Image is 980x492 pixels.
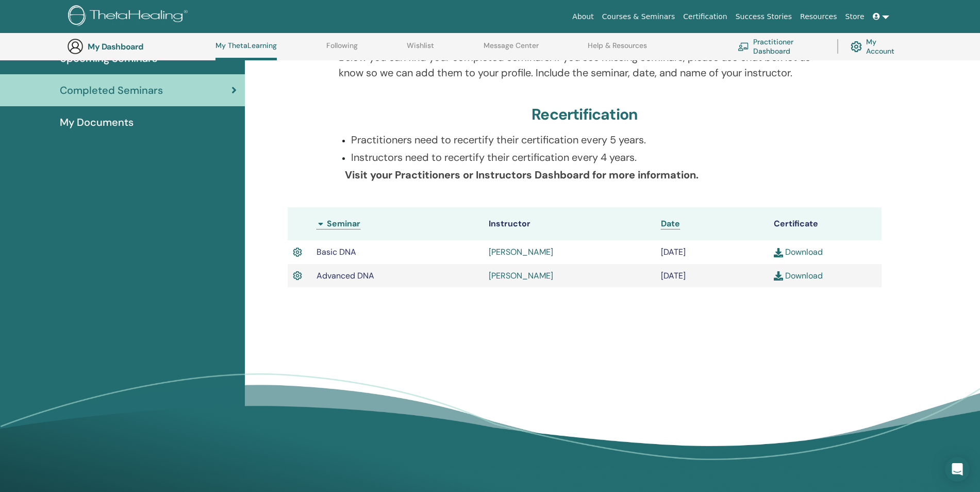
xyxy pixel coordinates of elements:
a: Message Center [484,41,539,58]
a: Wishlist [407,41,434,58]
a: [PERSON_NAME] [489,270,553,281]
a: My Account [851,35,903,58]
a: My ThetaLearning [215,41,277,60]
img: Active Certificate [293,269,302,283]
a: Help & Resources [588,41,647,58]
a: Courses & Seminars [598,7,679,26]
a: Practitioner Dashboard [738,35,825,58]
div: Open Intercom Messenger [945,457,970,482]
th: Certificate [769,207,882,240]
p: Practitioners need to recertify their certification every 5 years. [351,132,831,147]
a: Resources [796,7,841,26]
a: Date [661,218,680,229]
img: download.svg [774,248,783,257]
span: Advanced DNA [317,270,374,281]
span: Basic DNA [317,247,356,257]
p: Instructors need to recertify their certification every 4 years. [351,150,831,165]
b: Visit your Practitioners or Instructors Dashboard for more information. [345,168,699,182]
a: Success Stories [732,7,796,26]
a: Following [326,41,358,58]
img: cog.svg [851,39,862,55]
a: Download [774,270,823,281]
img: chalkboard-teacher.svg [738,42,749,51]
a: About [568,7,597,26]
td: [DATE] [656,264,769,288]
td: [DATE] [656,240,769,264]
span: Completed Seminars [60,83,163,98]
span: My Documents [60,114,134,130]
p: Below you can find your completed seminars. If you see missing seminars, please use chat box let ... [339,50,831,80]
span: Date [661,218,680,229]
a: [PERSON_NAME] [489,247,553,257]
img: generic-user-icon.jpg [67,38,84,55]
a: Store [841,7,869,26]
h3: Recertification [531,105,638,124]
img: download.svg [774,271,783,281]
th: Instructor [484,207,656,240]
img: logo.png [68,5,191,28]
img: Active Certificate [293,245,302,259]
h3: My Dashboard [88,42,191,52]
a: Certification [679,7,731,26]
a: Download [774,247,823,257]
